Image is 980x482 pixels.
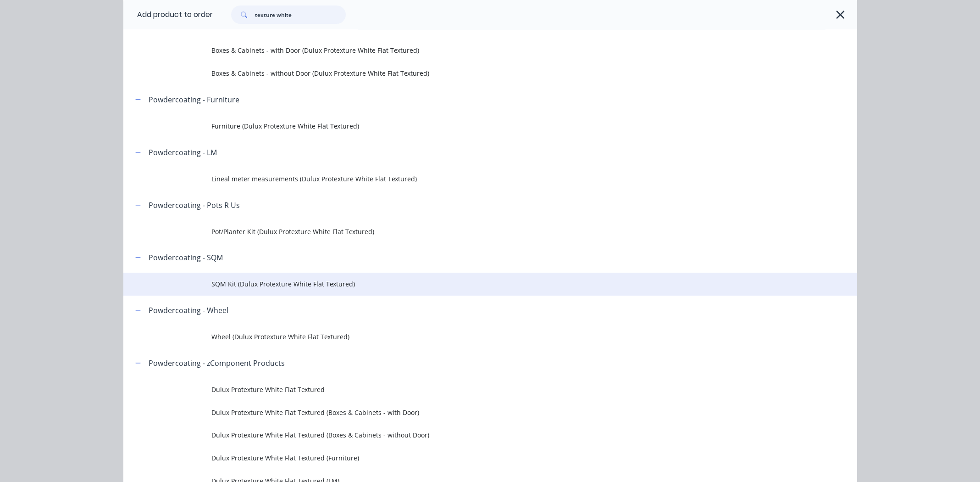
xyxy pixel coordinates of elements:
[211,174,728,184] span: Lineal meter measurements (Dulux Protexture White Flat Textured)
[149,200,240,211] div: Powdercoating - Pots R Us
[211,45,728,55] span: Boxes & Cabinets - with Door (Dulux Protexture White Flat Textured)
[211,430,728,440] span: Dulux Protexture White Flat Textured (Boxes & Cabinets - without Door)
[211,453,728,463] span: Dulux Protexture White Flat Textured (Furniture)
[149,94,239,105] div: Powdercoating - Furniture
[211,385,728,394] span: Dulux Protexture White Flat Textured
[149,358,285,369] div: Powdercoating - zComponent Products
[149,252,223,263] div: Powdercoating - SQM
[211,332,728,342] span: Wheel (Dulux Protexture White Flat Textured)
[211,408,728,417] span: Dulux Protexture White Flat Textured (Boxes & Cabinets - with Door)
[211,121,728,131] span: Furniture (Dulux Protexture White Flat Textured)
[255,6,346,24] input: Search...
[149,305,228,316] div: Powdercoating - Wheel
[211,68,728,78] span: Boxes & Cabinets - without Door (Dulux Protexture White Flat Textured)
[211,279,728,289] span: SQM Kit (Dulux Protexture White Flat Textured)
[211,227,728,236] span: Pot/Planter Kit (Dulux Protexture White Flat Textured)
[149,147,217,158] div: Powdercoating - LM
